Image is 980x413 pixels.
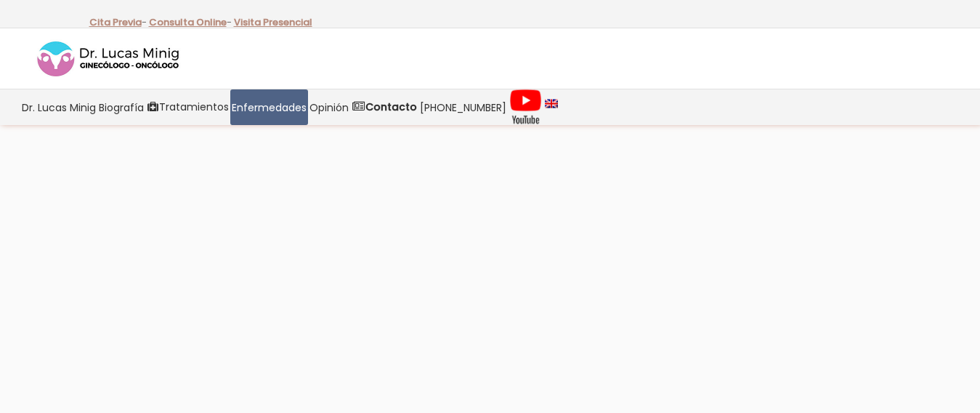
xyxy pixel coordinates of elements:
[20,89,97,125] a: Dr. Lucas Minig
[418,89,508,125] a: [PHONE_NUMBER]
[99,99,144,116] span: Biografía
[145,89,230,125] a: Tratamientos
[545,99,558,108] img: language english
[420,99,506,116] span: [PHONE_NUMBER]
[22,99,96,116] span: Dr. Lucas Minig
[308,89,350,125] a: Opinión
[230,89,308,125] a: Enfermedades
[97,89,145,125] a: Biografía
[350,89,418,125] a: Contacto
[365,100,417,114] strong: Contacto
[159,99,229,116] span: Tratamientos
[543,89,559,125] a: language english
[232,99,307,116] span: Enfermedades
[509,89,542,125] img: Videos Youtube Ginecología
[89,15,142,29] a: Cita Previa
[508,89,543,125] a: Videos Youtube Ginecología
[149,13,232,32] p: -
[89,13,147,32] p: -
[149,15,227,29] a: Consulta Online
[309,99,349,116] span: Opinión
[234,15,312,29] a: Visita Presencial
